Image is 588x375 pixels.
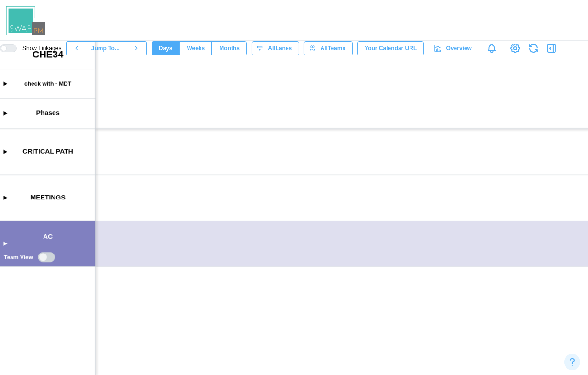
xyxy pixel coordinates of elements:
[321,42,345,55] span: All Teams
[152,41,180,55] button: Days
[365,42,417,55] span: Your Calendar URL
[509,42,522,55] a: View Project
[159,42,173,55] span: Days
[17,44,61,52] span: Show Linkages
[545,42,558,55] button: Open Drawer
[212,41,247,55] button: Months
[187,42,205,55] span: Weeks
[87,41,126,55] button: Jump To...
[484,40,500,56] a: Notifications
[446,42,472,55] span: Overview
[6,6,45,35] img: Swap PM Logo
[252,41,299,55] button: AllLanes
[304,41,353,55] button: AllTeams
[219,42,240,55] span: Months
[180,41,212,55] button: Weeks
[357,41,424,55] button: Your Calendar URL
[91,42,120,55] span: Jump To...
[527,42,540,55] button: Refresh Grid
[268,42,292,55] span: All Lanes
[429,41,479,55] a: Overview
